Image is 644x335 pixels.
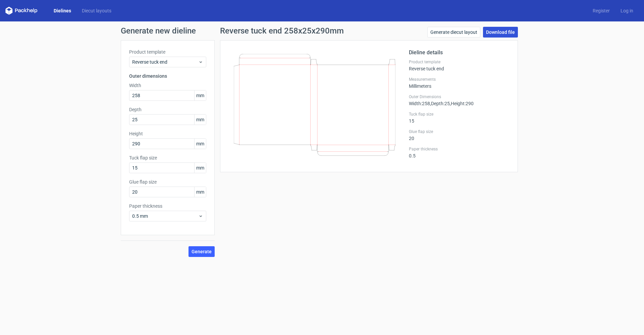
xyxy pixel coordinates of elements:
button: Generate [189,246,215,257]
label: Width [129,82,206,89]
a: Log in [615,7,639,14]
label: Glue flap size [129,179,206,185]
div: Millimeters [409,77,509,89]
div: 0.5 [409,146,509,158]
label: Tuck flap size [409,112,509,117]
span: Reverse tuck end [132,59,198,65]
a: Diecut layouts [76,7,117,14]
span: mm [194,139,206,149]
label: Product template [129,49,206,55]
h1: Reverse tuck end 258x25x290mm [220,27,344,35]
label: Glue flap size [409,129,509,134]
div: 20 [409,129,509,141]
span: mm [194,90,206,100]
span: mm [194,163,206,173]
span: 0.5 mm [132,213,198,219]
label: Paper thickness [409,146,509,152]
label: Paper thickness [129,203,206,209]
div: 15 [409,112,509,124]
a: Dielines [48,7,76,14]
span: , Height : 290 [450,101,474,106]
a: Register [587,7,615,14]
label: Product template [409,59,509,65]
h2: Dieline details [409,49,509,57]
label: Outer Dimensions [409,94,509,99]
span: Generate [192,249,212,254]
a: Generate diecut layout [427,27,480,38]
label: Tuck flap size [129,154,206,161]
span: mm [194,115,206,125]
a: Download file [483,27,518,38]
h1: Generate new dieline [121,27,523,35]
h3: Outer dimensions [129,73,206,79]
span: Width : 258 [409,101,430,106]
label: Measurements [409,77,509,82]
span: , Depth : 25 [430,101,450,106]
label: Height [129,130,206,137]
span: mm [194,187,206,197]
label: Depth [129,106,206,113]
div: Reverse tuck end [409,59,509,71]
